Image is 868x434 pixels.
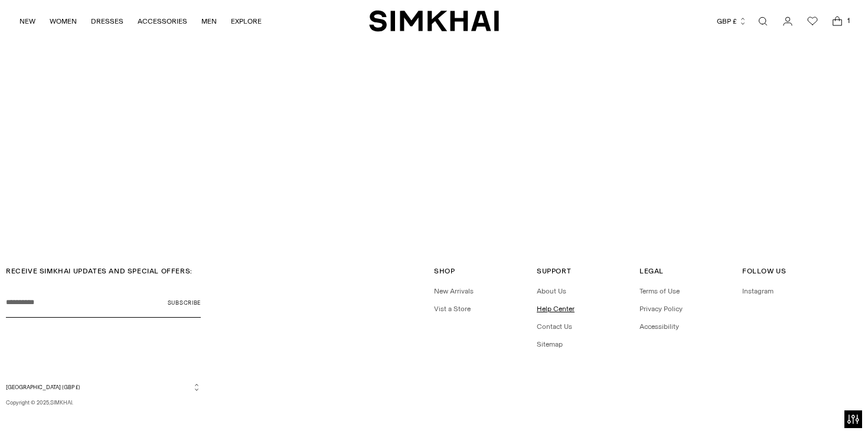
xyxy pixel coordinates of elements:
[639,267,664,275] span: Legal
[50,8,77,34] a: WOMEN
[50,399,72,406] a: SIMKHAI
[400,196,468,208] a: SPRING 2026 SHOW
[168,288,201,318] button: Subscribe
[742,267,786,275] span: Follow Us
[91,8,123,34] a: DRESSES
[742,287,774,295] a: Instagram
[537,267,571,275] span: Support
[537,340,563,348] a: Sitemap
[19,8,35,34] a: NEW
[717,8,747,34] button: GBP £
[6,383,201,391] button: [GEOGRAPHIC_DATA] (GBP £)
[6,399,201,407] p: Copyright © 2025, .
[231,8,262,34] a: EXPLORE
[434,287,474,295] a: New Arrivals
[434,267,455,275] span: Shop
[751,9,775,33] a: Open search modal
[843,15,854,26] span: 1
[776,9,800,33] a: Go to the account page
[801,9,824,33] a: Wishlist
[537,305,575,313] a: Help Center
[639,287,680,295] a: Terms of Use
[639,322,679,331] a: Accessibility
[537,322,572,331] a: Contact Us
[434,305,471,313] a: Vist a Store
[201,8,217,34] a: MEN
[369,9,499,32] a: SIMKHAI
[639,305,683,313] a: Privacy Policy
[825,9,849,33] a: Open cart modal
[6,267,192,275] span: RECEIVE SIMKHAI UPDATES AND SPECIAL OFFERS:
[138,8,187,34] a: ACCESSORIES
[537,287,566,295] a: About Us
[400,196,468,204] span: SPRING 2026 SHOW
